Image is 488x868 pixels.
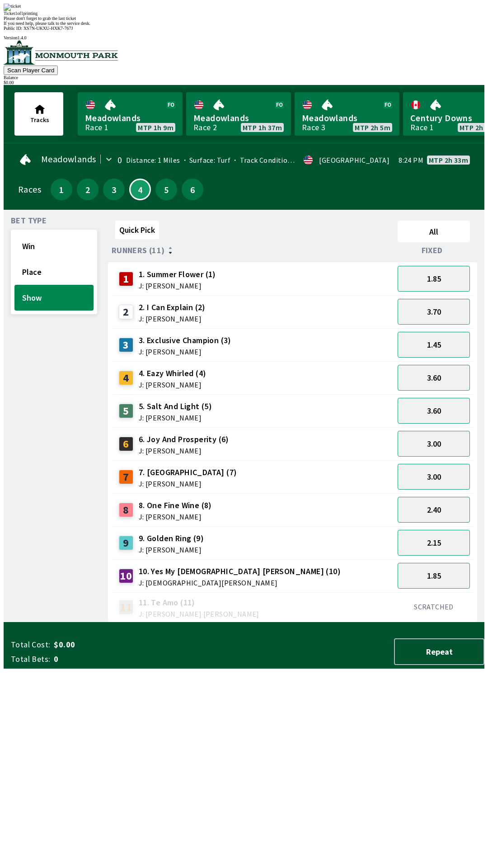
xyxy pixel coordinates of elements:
span: J: [PERSON_NAME] [139,315,206,322]
span: J: [PERSON_NAME] [139,447,229,454]
button: 1.45 [398,332,470,358]
span: 9. Golden Ring (9) [139,533,204,544]
button: 3.60 [398,365,470,391]
img: ticket [4,4,21,11]
span: 1 [53,186,70,193]
span: 6 [184,186,201,193]
div: Race 1 [410,124,434,131]
div: Race 1 [85,124,108,131]
span: MTP 1h 9m [138,124,174,131]
span: J: [DEMOGRAPHIC_DATA][PERSON_NAME] [139,579,341,586]
div: 7 [119,470,133,484]
span: Surface: Turf [180,156,231,165]
div: 2 [119,305,133,319]
span: J: [PERSON_NAME] [139,546,204,553]
span: 3.60 [427,373,441,383]
div: Public ID: [4,26,484,31]
span: Bet Type [11,217,47,224]
span: 1. Summer Flower (1) [139,269,216,280]
button: 4 [129,179,151,200]
span: Distance: 1 Miles [126,156,180,165]
span: Meadowlands [41,156,96,163]
span: 7. [GEOGRAPHIC_DATA] (7) [139,467,237,478]
span: J: [PERSON_NAME] [139,513,212,520]
div: Races [18,186,41,193]
span: 2. I Can Explain (2) [139,302,206,313]
div: Ticket 1 of 1 printing [4,11,484,16]
span: 6. Joy And Prosperity (6) [139,434,229,445]
img: venue logo [4,40,118,65]
span: All [402,226,466,237]
button: 1.85 [398,266,470,292]
span: 1.45 [427,340,441,350]
div: 8 [119,503,133,517]
a: MeadowlandsRace 3MTP 2h 5m [295,92,399,136]
span: 5. Salt And Light (5) [139,401,212,412]
span: 3.60 [427,406,441,416]
div: $ 0.00 [4,80,484,85]
span: If you need help, please talk to the service desk. [4,21,90,26]
span: Total Cost: [11,639,50,650]
button: 5 [155,179,177,200]
span: J: [PERSON_NAME] [139,414,212,421]
span: 3.70 [427,307,441,317]
button: 3.70 [398,299,470,325]
span: J: [PERSON_NAME] [139,348,231,355]
span: 10. Yes My [DEMOGRAPHIC_DATA] [PERSON_NAME] (10) [139,566,341,577]
div: Balance [4,75,484,80]
span: 3.00 [427,472,441,482]
button: 2.15 [398,530,470,556]
button: Win [14,233,94,259]
button: Repeat [394,638,484,665]
span: J: [PERSON_NAME] [PERSON_NAME] [139,610,259,618]
div: 9 [119,536,133,550]
div: Version 1.4.0 [4,35,484,40]
span: 11. Te Amo (11) [139,597,259,609]
span: 3. Exclusive Champion (3) [139,335,231,346]
button: Tracks [14,92,63,136]
div: SCRATCHED [398,602,470,611]
button: Quick Pick [115,221,159,239]
button: 3.00 [398,431,470,457]
button: All [398,221,470,242]
div: 4 [119,371,133,385]
div: 11 [119,600,133,614]
span: 3 [105,186,122,193]
span: J: [PERSON_NAME] [139,480,237,487]
button: 3.00 [398,464,470,490]
span: 1.85 [427,571,441,581]
span: 8:24 PM [399,156,423,164]
button: Scan Player Card [4,66,58,75]
button: 2 [77,179,99,200]
span: Meadowlands [302,112,392,124]
span: 1.85 [427,274,441,284]
span: Show [22,292,86,303]
button: 1 [51,179,72,200]
span: 4. Eazy Whirled (4) [139,368,206,379]
span: 8. One Fine Wine (8) [139,500,212,511]
span: J: [PERSON_NAME] [139,381,206,388]
div: Race 3 [302,124,325,131]
button: 1.85 [398,563,470,589]
div: Fixed [394,246,474,255]
span: 3.00 [427,439,441,449]
span: Place [22,267,86,277]
span: 5 [158,186,175,193]
span: Fixed [422,247,443,254]
span: 0 [54,654,196,665]
span: Meadowlands [193,112,284,124]
span: Quick Pick [119,225,155,235]
span: Meadowlands [85,112,175,124]
span: Track Condition: Good [230,156,312,165]
span: 2.15 [427,538,441,548]
button: Place [14,259,94,285]
a: MeadowlandsRace 1MTP 1h 9m [78,92,183,136]
div: 5 [119,404,133,418]
span: MTP 1h 37m [243,124,282,131]
div: 6 [119,437,133,451]
span: Total Bets: [11,654,50,665]
div: 1 [119,272,133,286]
div: [GEOGRAPHIC_DATA] [319,156,389,164]
span: Tracks [30,116,49,124]
span: MTP 2h 33m [429,156,468,164]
